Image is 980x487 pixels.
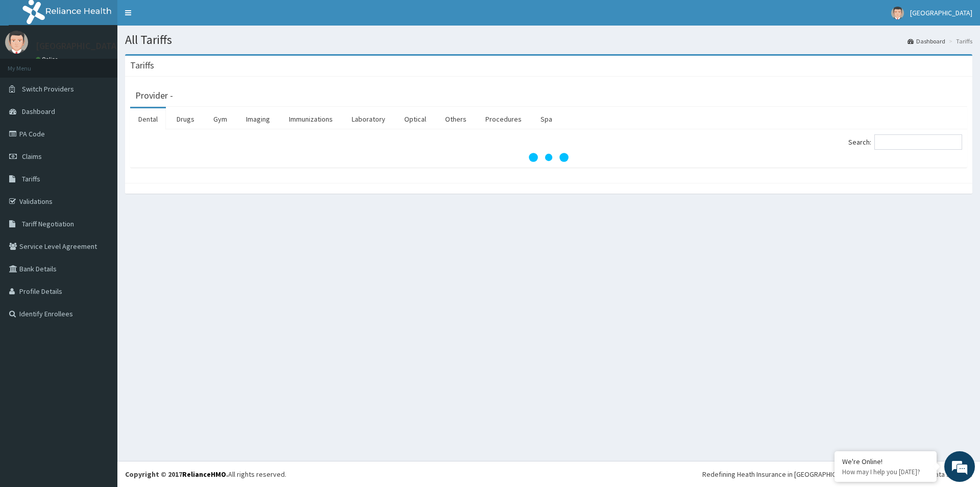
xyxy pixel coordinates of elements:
[910,8,972,17] span: [GEOGRAPHIC_DATA]
[135,91,173,100] h3: Provider -
[130,108,166,130] a: Dental
[702,469,972,479] div: Redefining Heath Insurance in [GEOGRAPHIC_DATA] using Telemedicine and Data Science!
[182,470,226,479] a: RelianceHMO
[891,7,904,19] img: User Image
[125,470,228,479] strong: Copyright © 2017 .
[36,56,60,63] a: Online
[125,33,972,47] h1: All Tariffs
[281,108,341,130] a: Immunizations
[532,108,560,130] a: Spa
[130,61,154,70] h3: Tariffs
[168,108,203,130] a: Drugs
[437,108,475,130] a: Others
[848,134,962,150] label: Search:
[22,84,74,94] span: Switch Providers
[842,468,929,476] p: How may I help you today?
[22,174,40,183] span: Tariffs
[477,108,530,130] a: Procedures
[5,31,28,54] img: User Image
[874,134,962,150] input: Search:
[908,37,945,45] a: Dashboard
[205,108,235,130] a: Gym
[528,137,569,178] svg: audio-loading
[842,457,929,466] div: We're Online!
[396,108,434,130] a: Optical
[117,461,980,487] footer: All rights reserved.
[344,108,394,130] a: Laboratory
[22,107,55,116] span: Dashboard
[22,152,42,161] span: Claims
[36,41,120,51] p: [GEOGRAPHIC_DATA]
[22,219,74,228] span: Tariff Negotiation
[946,37,972,45] li: Tariffs
[238,108,278,130] a: Imaging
